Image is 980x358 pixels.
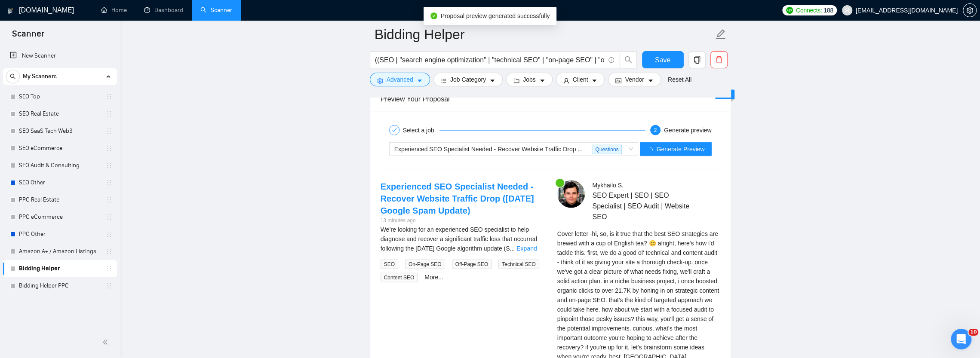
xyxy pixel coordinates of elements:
[655,55,670,65] span: Save
[19,140,101,157] a: SEO eCommerce
[608,57,614,63] span: info-circle
[620,51,637,68] button: search
[615,77,621,84] span: idcard
[441,12,550,19] span: Proposal preview generated successfully
[3,47,117,64] li: New Scanner
[642,51,684,68] button: Save
[101,6,127,14] a: homeHome
[387,75,413,84] span: Advanced
[23,68,57,85] span: My Scanners
[106,196,113,203] span: holder
[106,110,113,117] span: holder
[786,7,793,14] img: upwork-logo.png
[450,75,486,84] span: Job Category
[656,144,704,154] span: Generate Preview
[513,77,519,84] span: folder
[417,77,423,84] span: caret-down
[625,75,644,84] span: Vendor
[19,174,101,191] a: SEO Other
[563,77,569,84] span: user
[591,77,597,84] span: caret-down
[200,6,232,14] a: searchScanner
[557,181,585,208] img: c1J0b20xq_WUghEqO4suMbKc0dfcqAt_b7k9Xd0ob5NYRy--dDN9_rPZh5WT_5wJ1T
[19,88,101,105] a: SEO Top
[648,77,654,84] span: caret-down
[106,128,113,135] span: holder
[3,68,117,294] li: My Scanners
[5,28,51,46] span: Scanner
[441,77,447,84] span: bars
[963,7,977,14] a: setting
[711,56,727,64] span: delete
[19,105,101,122] a: SEO Real Estate
[688,51,706,68] button: copy
[370,73,430,86] button: settingAdvancedcaret-down
[106,145,113,152] span: holder
[19,208,101,226] a: PPC eCommerce
[102,338,111,346] span: double-left
[823,6,833,15] span: 188
[452,260,492,269] span: Off-Page SEO
[375,24,713,45] input: Scanner name...
[403,125,439,135] div: Select a job
[7,4,13,18] img: logo
[592,190,694,222] span: SEO Expert | SEO | SEO Specialist | SEO Audit | Website SEO
[556,73,605,86] button: userClientcaret-down
[796,6,822,15] span: Connects:
[106,265,113,272] span: holder
[405,260,445,269] span: On-Page SEO
[6,73,19,80] span: search
[640,142,711,156] button: Generate Preview
[608,73,661,86] button: idcardVendorcaret-down
[6,70,20,83] button: search
[19,191,101,208] a: PPC Real Estate
[106,214,113,220] span: holder
[106,231,113,238] span: holder
[489,77,495,84] span: caret-down
[433,73,503,86] button: barsJob Categorycaret-down
[394,146,583,153] span: Experienced SEO Specialist Needed - Recover Website Traffic Drop ...
[106,162,113,169] span: holder
[668,75,691,84] a: Reset All
[620,56,636,64] span: search
[689,56,705,64] span: copy
[963,3,977,17] button: setting
[844,7,850,13] span: user
[430,12,437,19] span: check-circle
[951,329,971,349] iframe: Intercom live chat
[19,122,101,140] a: SEO SaaS Tech Web3
[516,245,537,252] a: Expand
[106,282,113,289] span: holder
[19,243,101,260] a: Amazon A+ / Amazon Listings
[592,145,622,154] span: Questions
[144,6,183,14] a: dashboardDashboard
[377,77,383,84] span: setting
[710,51,728,68] button: delete
[719,91,731,98] span: New
[375,55,605,65] input: Search Freelance Jobs...
[523,75,536,84] span: Jobs
[647,147,656,153] span: loading
[106,93,113,100] span: holder
[498,260,539,269] span: Technical SEO
[381,273,418,282] span: Content SEO
[510,245,515,252] span: ...
[381,225,544,253] div: We’re looking for an experienced SEO specialist to help diagnose and recover a significant traffi...
[19,226,101,243] a: PPC Other
[968,329,978,336] span: 10
[381,182,534,215] a: Experienced SEO Specialist Needed - Recover Website Traffic Drop ([DATE] Google Spam Update)
[381,217,544,225] div: 13 minutes ago
[392,128,397,133] span: check
[19,157,101,174] a: SEO Audit & Consulting
[539,77,545,84] span: caret-down
[592,182,623,189] span: Mykhailo S .
[106,179,113,186] span: holder
[381,226,538,252] span: We’re looking for an experienced SEO specialist to help diagnose and recover a significant traffi...
[424,274,443,281] a: More...
[715,29,726,40] span: edit
[106,248,113,255] span: holder
[19,277,101,294] a: Bidding Helper PPC
[654,127,657,133] span: 2
[381,260,398,269] span: SEO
